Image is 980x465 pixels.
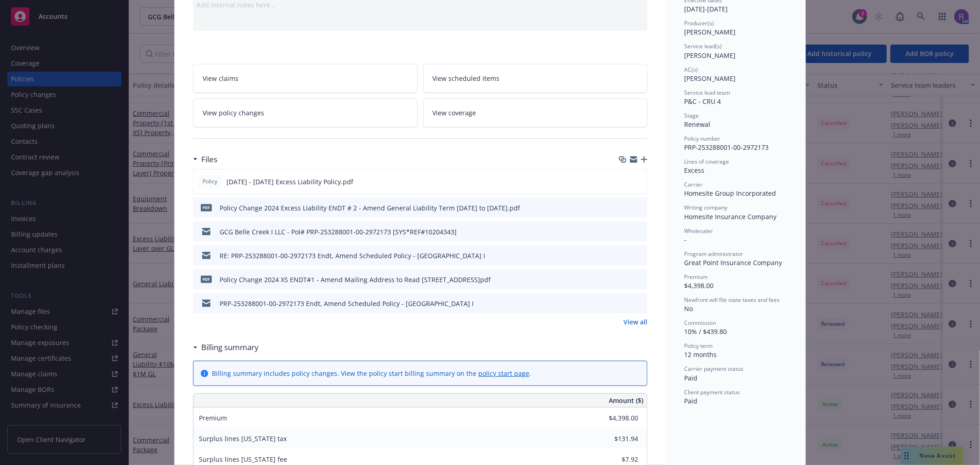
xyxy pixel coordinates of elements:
[684,273,708,281] span: Premium
[684,212,776,221] span: Homesite Insurance Company
[684,19,714,27] span: Producer(s)
[684,327,727,336] span: 10% / $439.80
[423,98,648,127] a: View coverage
[635,275,644,284] button: preview file
[201,341,259,353] h3: Billing summary
[609,396,643,405] span: Amount ($)
[621,275,628,284] button: download file
[621,227,628,237] button: download file
[478,369,529,378] a: policy start page
[684,120,710,129] span: Renewal
[684,51,736,60] span: [PERSON_NAME]
[201,276,212,283] span: pdf
[199,434,287,443] span: Surplus lines [US_STATE] tax
[684,365,743,373] span: Carrier payment status
[684,165,787,175] div: Excess
[220,227,457,237] div: GCG Belle Creek I LLC - Pol# PRP-253288001-00-2972173 [SYS*REF#10204343]
[635,299,644,308] button: preview file
[220,203,520,213] div: Policy Change 2024 Excess Liability ENDT # 2 - Amend General Liability Term [DATE] to [DATE].pdf
[201,204,212,211] span: pdf
[423,64,648,93] a: View scheduled items
[684,42,722,50] span: Service lead(s)
[227,177,353,187] span: [DATE] - [DATE] Excess Liability Policy.pdf
[584,411,644,425] input: 0.00
[684,281,714,290] span: $4,398.00
[199,414,227,422] span: Premium
[684,112,699,119] span: Stage
[201,153,217,165] h3: Files
[193,341,259,353] div: Billing summary
[684,374,697,382] span: Paid
[684,397,697,405] span: Paid
[193,153,217,165] div: Files
[684,189,776,198] span: Homesite Group Incorporated
[623,317,647,327] a: View all
[635,203,644,213] button: preview file
[199,455,287,464] span: Surplus lines [US_STATE] fee
[684,158,729,165] span: Lines of coverage
[684,227,713,235] span: Wholesaler
[220,275,491,284] div: Policy Change 2024 XS ENDT#1 - Amend Mailing Address to Read [STREET_ADDRESS]pdf
[684,28,736,36] span: [PERSON_NAME]
[684,235,686,244] span: -
[684,89,730,96] span: Service lead team
[220,251,485,261] div: RE: PRP-253288001-00-2972173 Endt, Amend Scheduled Policy - [GEOGRAPHIC_DATA] I
[203,108,264,118] span: View policy changes
[193,64,418,93] a: View claims
[684,97,721,106] span: P&C - CRU 4
[220,299,474,308] div: PRP-253288001-00-2972173 Endt, Amend Scheduled Policy - [GEOGRAPHIC_DATA] I
[433,108,476,118] span: View coverage
[684,350,717,359] span: 12 months
[684,143,769,152] span: PRP-253288001-00-2972173
[684,250,743,258] span: Program administrator
[621,251,628,261] button: download file
[684,66,698,74] span: AC(s)
[203,74,238,83] span: View claims
[684,342,713,350] span: Policy term
[621,299,628,308] button: download file
[684,258,782,267] span: Great Point Insurance Company
[201,177,219,186] span: Policy
[635,177,643,187] button: preview file
[635,227,644,237] button: preview file
[620,177,628,187] button: download file
[621,203,628,213] button: download file
[212,369,531,378] div: Billing summary includes policy changes. View the policy start billing summary on the .
[584,432,644,446] input: 0.00
[684,319,716,327] span: Commission
[684,135,720,142] span: Policy number
[684,388,740,396] span: Client payment status
[193,98,418,127] a: View policy changes
[684,204,727,211] span: Writing company
[684,296,780,304] span: Newfront will file state taxes and fees
[684,304,693,313] span: No
[433,74,500,83] span: View scheduled items
[635,251,644,261] button: preview file
[684,181,702,188] span: Carrier
[684,74,736,83] span: [PERSON_NAME]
